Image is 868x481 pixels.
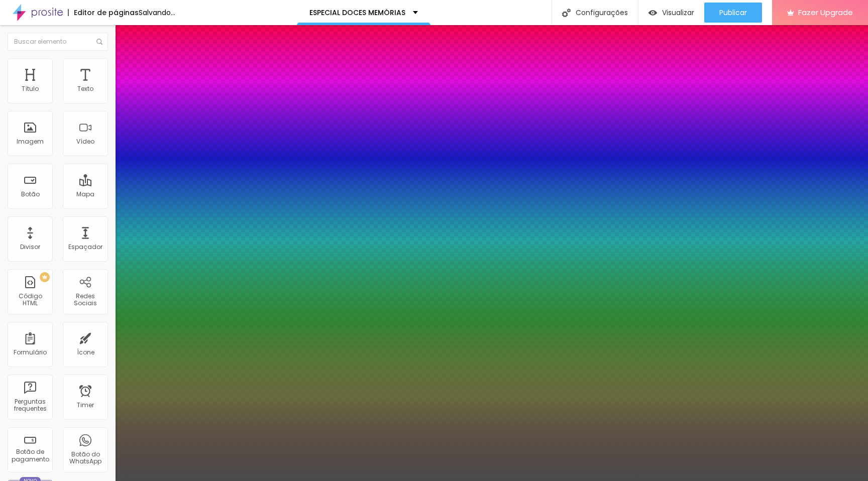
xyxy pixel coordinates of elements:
div: Imagem [17,138,44,145]
div: Botão do WhatsApp [65,451,105,465]
input: Buscar elemento [8,33,108,51]
img: Icone [562,9,571,17]
button: Visualizar [638,3,704,23]
div: Perguntas frequentes [10,398,50,413]
div: Redes Sociais [65,293,105,307]
img: Icone [96,39,102,45]
div: Timer [77,402,94,409]
img: view-1.svg [648,9,657,17]
div: Mapa [76,191,94,198]
span: Visualizar [662,9,694,17]
div: Salvando... [139,9,175,16]
span: Publicar [719,9,747,17]
div: Botão [21,191,40,198]
div: Título [22,85,39,92]
div: Botão de pagamento [10,448,50,463]
div: Formulário [14,349,47,356]
div: Texto [77,85,93,92]
div: Vídeo [76,138,94,145]
div: Divisor [20,244,40,251]
div: Editor de páginas [68,9,139,16]
p: ESPECIAL DOCES MEMÓRIAS [309,9,405,16]
div: Ícone [77,349,94,356]
span: Fazer Upgrade [798,8,853,17]
div: Código HTML [10,293,50,307]
button: Publicar [704,3,762,23]
div: Espaçador [68,244,102,251]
